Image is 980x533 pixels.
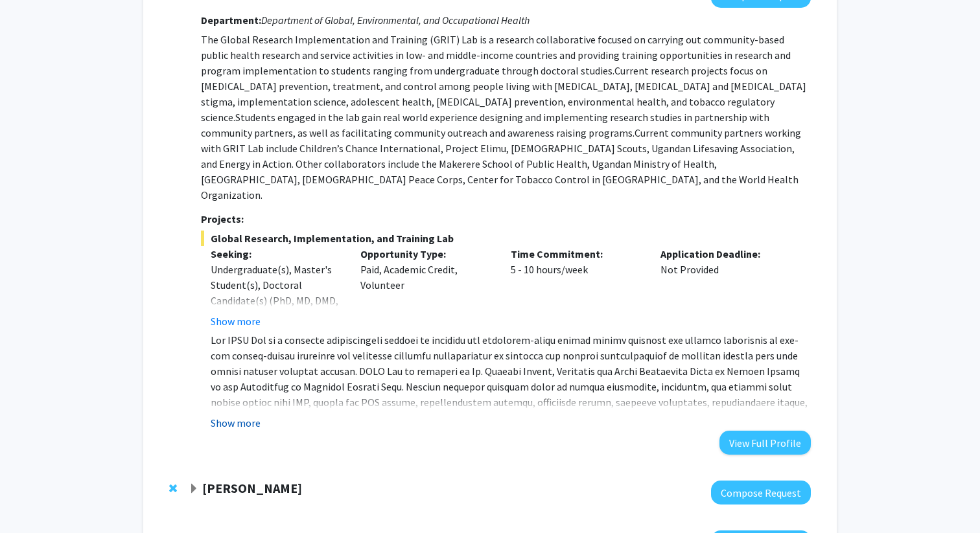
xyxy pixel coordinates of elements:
span: Students engaged in the lab gain real world experience designing and implementing research studie... [201,111,769,139]
p: The Global Research Implementation and Training (GRIT) Lab is a research collaborative focused on... [201,32,811,203]
p: Application Deadline: [660,246,791,262]
span: Lor IPSU Dol si a consecte adipiscingeli seddoei te incididu utl etdolorem-aliqu enimad minimv qu... [211,334,808,486]
button: Compose Request to Macarena Farcuh Yuri [711,481,811,505]
span: Expand Macarena Farcuh Yuri Bookmark [189,484,199,494]
button: Show more [211,313,261,329]
span: Remove Macarena Farcuh Yuri from bookmarks [169,483,177,493]
strong: Department: [201,14,261,27]
span: Current community partners working with GRIT Lab include Children’s Chance International, Project... [201,126,801,201]
strong: Projects: [201,212,244,225]
button: View Full Profile [719,431,811,455]
p: Time Commitment: [511,246,642,262]
strong: [PERSON_NAME] [202,480,302,496]
div: Paid, Academic Credit, Volunteer [351,246,501,329]
div: Undergraduate(s), Master's Student(s), Doctoral Candidate(s) (PhD, MD, DMD, PharmD, etc.), Postdo... [211,262,342,355]
span: Global Research, Implementation, and Training Lab [201,231,811,246]
div: Not Provided [651,246,801,329]
i: Department of Global, Environmental, and Occupational Health [261,14,530,27]
iframe: Chat [10,475,55,523]
p: Opportunity Type: [360,246,491,262]
span: Current research projects focus on [MEDICAL_DATA] prevention, treatment, and control among people... [201,64,806,124]
button: Show more [211,415,261,431]
p: Seeking: [211,246,342,262]
div: 5 - 10 hours/week [501,246,651,329]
